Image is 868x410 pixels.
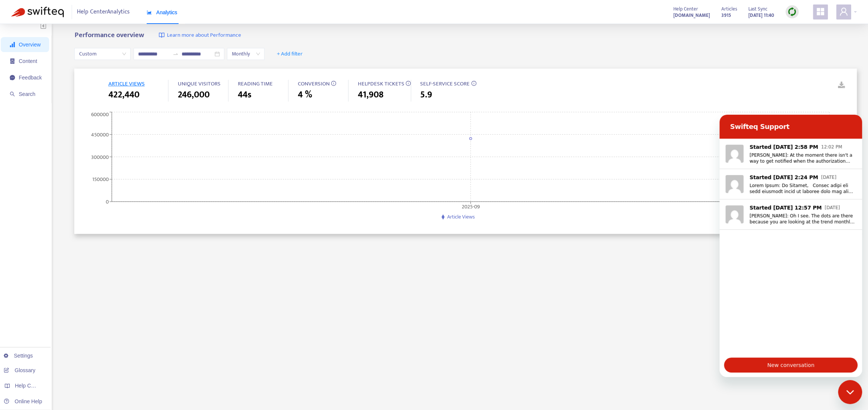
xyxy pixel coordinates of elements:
[108,79,144,88] span: ARTICLE VIEWS
[147,10,152,15] span: area-chart
[721,5,737,13] span: Articles
[108,88,139,102] span: 422,440
[177,79,220,88] span: UNIQUE VISITORS
[10,42,15,47] span: signal
[721,11,731,19] strong: 3915
[748,11,774,19] strong: [DATE] 11:40
[420,88,432,102] span: 5.9
[91,130,109,139] tspan: 450000
[838,380,862,404] iframe: Button to launch messaging window, conversation in progress
[173,51,179,57] span: to
[91,110,109,118] tspan: 600000
[277,49,303,58] span: + Add filter
[19,75,42,81] span: Feedback
[19,91,35,97] span: Search
[177,88,209,102] span: 246,000
[673,11,710,19] a: [DOMAIN_NAME]
[11,7,64,17] img: Swifteq
[92,175,109,184] tspan: 150000
[10,91,15,97] span: search
[462,202,480,211] tspan: 2025-09
[91,153,109,161] tspan: 300000
[19,42,41,48] span: Overview
[4,353,33,359] a: Settings
[4,398,42,404] a: Online Help
[79,48,126,60] span: Custom
[159,32,165,38] img: image-link
[231,48,260,60] span: Monthly
[173,51,179,57] span: swap-right
[74,29,144,41] b: Performance overview
[237,79,272,88] span: READING TIME
[719,115,862,377] iframe: Messaging window
[77,5,130,19] span: Help Center Analytics
[748,5,767,13] span: Last Sync
[357,88,383,102] span: 41,908
[297,88,312,102] span: 4 %
[4,367,35,373] a: Glossary
[447,212,475,221] span: Article Views
[787,7,797,16] img: sync.dc5367851b00ba804db3.png
[237,88,251,102] span: 44s
[673,11,710,19] strong: [DOMAIN_NAME]
[816,7,825,16] span: appstore
[271,48,308,60] button: + Add filter
[297,79,329,88] span: CONVERSION
[19,58,37,64] span: Content
[839,7,848,16] span: user
[147,9,177,15] span: Analytics
[673,5,698,13] span: Help Center
[357,79,404,88] span: HELPDESK TICKETS
[420,79,470,88] span: SELF-SERVICE SCORE
[167,31,241,40] span: Learn more about Performance
[15,383,46,389] span: Help Centers
[159,31,241,40] a: Learn more about Performance
[106,197,109,206] tspan: 0
[10,58,15,64] span: container
[10,75,15,80] span: message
